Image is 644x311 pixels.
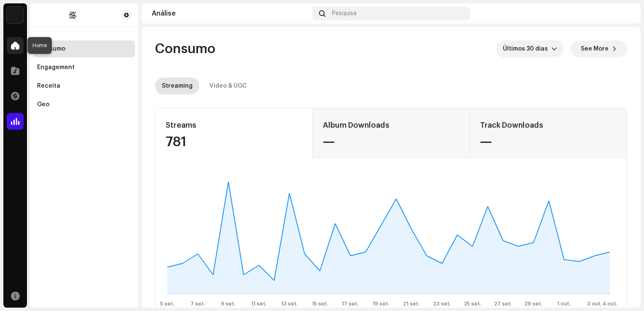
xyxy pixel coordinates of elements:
text: 4 out. [602,301,617,306]
text: 17 set. [342,301,359,306]
div: 781 [166,135,302,149]
text: 5 set. [160,301,174,306]
text: 21 set. [403,301,420,306]
div: — [480,135,617,149]
text: 7 set. [191,301,205,306]
text: 19 set. [373,301,389,306]
div: Análise [152,10,309,17]
text: 25 set. [464,301,481,306]
div: Streams [166,118,302,132]
text: 27 set. [494,301,512,306]
div: Receita [37,83,60,89]
button: See More [571,40,627,57]
div: Geo [37,101,49,108]
img: f599b786-36f7-43ff-9e93-dc84791a6e00 [37,10,108,20]
text: 15 set. [312,301,328,306]
span: See More [581,40,609,57]
div: Consumo [37,46,65,52]
text: 23 set. [433,301,451,306]
re-m-nav-item: Engagement [34,59,135,76]
text: 29 set. [524,301,542,306]
span: Últimos 30 dias [503,40,551,57]
img: 3855b57e-1267-4b8d-acd9-13795e633ae2 [617,7,631,20]
div: Streaming [162,78,193,94]
div: Track Downloads [480,118,617,132]
text: 1 out. [557,301,571,306]
div: Video & UGC [209,78,247,94]
div: Engagement [37,64,75,71]
re-m-nav-item: Receita [34,78,135,94]
text: 3 out. [587,301,602,306]
re-m-nav-item: Consumo [34,40,135,57]
text: 9 set. [221,301,236,306]
re-m-nav-item: Geo [34,96,135,113]
text: 11 set. [251,301,267,306]
div: — [323,135,460,149]
text: 13 set. [281,301,298,306]
div: dropdown trigger [551,40,557,57]
div: Album Downloads [323,118,460,132]
span: Pesquisa [332,10,357,17]
img: c86870aa-2232-4ba3-9b41-08f587110171 [7,7,24,24]
span: Consumo [155,40,215,57]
